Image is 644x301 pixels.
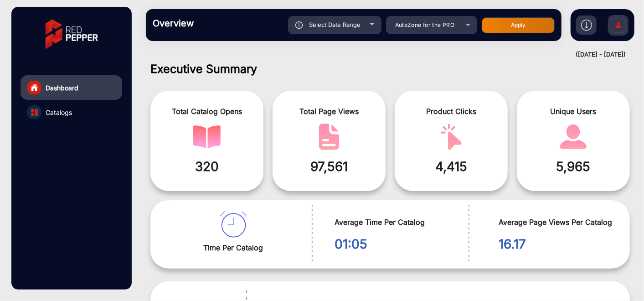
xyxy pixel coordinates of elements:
span: Unique Users [524,106,623,117]
img: catalog [315,124,343,150]
span: Dashboard [46,83,78,93]
img: catalog [31,109,38,116]
img: catalog [220,211,247,238]
span: 5,965 [524,157,623,176]
span: Product Clicks [402,106,501,117]
a: Dashboard [21,75,122,100]
img: home [30,83,38,92]
span: Average Page Views Per Catalog [499,217,621,228]
span: Total Page Views [279,106,379,117]
img: h2download.svg [581,20,592,31]
span: Select Date Range [309,21,361,28]
h3: Overview [153,18,280,29]
button: Apply [482,17,555,33]
a: Catalogs [21,100,122,125]
span: 97,561 [279,157,379,176]
img: icon [295,21,303,29]
span: 16.17 [499,234,621,254]
span: 4,415 [402,157,501,176]
span: Total Catalog Opens [157,106,257,117]
img: catalog [438,124,465,150]
span: Catalogs [46,108,72,117]
span: AutoZone for the PRO [395,21,455,28]
img: Sign%20Up.svg [609,10,628,42]
img: catalog [560,124,587,150]
img: catalog [193,124,221,150]
img: vmg-logo [39,11,104,57]
span: Average Time Per Catalog [335,217,464,228]
span: 320 [157,157,257,176]
span: 01:05 [335,234,464,254]
div: ([DATE] - [DATE]) [137,50,626,59]
h1: Executive Summary [150,62,630,76]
